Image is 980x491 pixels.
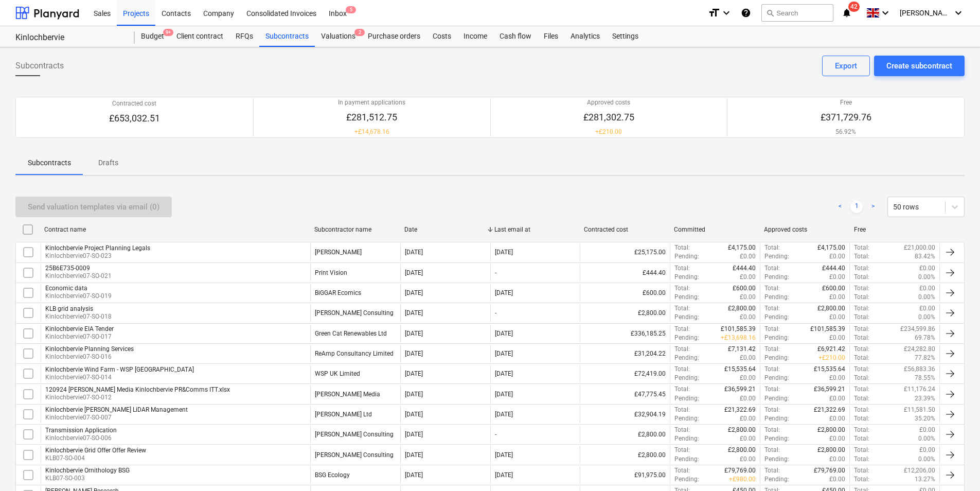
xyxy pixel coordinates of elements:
p: £0.00 [829,374,845,382]
p: Contracted cost [109,99,160,108]
div: [DATE] [405,249,423,256]
p: 0.00% [918,273,935,282]
div: [DATE] [405,451,423,459]
p: 0.00% [918,434,935,443]
div: Valuations [315,26,362,47]
p: Total : [854,243,869,252]
p: Total : [854,334,869,342]
p: Kinlochbervie07-SO-014 [45,373,194,382]
p: £4,175.00 [728,243,756,252]
p: Total : [764,365,780,374]
a: RFQs [229,26,259,47]
div: KLB grid analysis [45,305,112,312]
p: £2,800.00 [817,426,845,434]
p: Total : [764,385,780,394]
p: + £13,698.16 [721,334,756,342]
a: Costs [426,26,457,47]
p: Total : [854,466,869,475]
p: £24,282.80 [904,345,935,354]
p: £0.00 [740,273,756,282]
p: 0.00% [918,313,935,322]
p: 77.82% [915,354,935,362]
p: £0.00 [829,313,845,322]
p: Pending : [674,475,699,484]
div: Kinlochbervie [15,32,122,43]
p: Total : [854,304,869,313]
div: Subcontractor name [314,226,396,233]
div: Last email at [494,226,576,233]
p: Total : [854,406,869,414]
div: Blake Clough Consulting [315,451,394,459]
p: 0.00% [918,455,935,464]
div: Blake Clough Consulting [315,431,394,438]
div: £47,775.45 [580,385,670,402]
p: Kinlochbervie07-SO-023 [45,252,150,260]
div: Income [457,26,493,47]
div: ReAmp Consultancy Limited [315,350,394,357]
div: - [495,431,496,438]
a: Next page [867,201,879,213]
p: Total : [674,284,690,293]
p: + £210.00 [818,354,845,362]
p: £0.00 [740,374,756,382]
div: Create subcontract [886,59,952,73]
p: Pending : [764,313,789,322]
div: Analytics [564,26,606,47]
a: Subcontracts [259,26,315,47]
div: [DATE] [405,330,423,337]
p: £15,535.64 [724,365,756,374]
div: £2,800.00 [580,304,670,322]
p: Total : [854,365,869,374]
a: Valuations2 [315,26,362,47]
p: Pending : [764,455,789,464]
p: Kinlochbervie07-SO-012 [45,393,230,402]
div: [DATE] [495,370,513,377]
div: Green Cat Renewables Ltd [315,330,387,337]
div: [DATE] [405,471,423,479]
div: Kinlochbervie Project Planning Legals [45,244,150,252]
button: Export [822,56,870,76]
p: Pending : [674,414,699,423]
p: Pending : [764,252,789,261]
p: Drafts [96,157,120,168]
p: KLB07-SO-004 [45,454,146,463]
div: Purchase orders [362,26,426,47]
div: Blake Clough Consulting [315,309,394,317]
p: Pending : [764,475,789,484]
p: £4,175.00 [817,243,845,252]
p: 78.55% [915,374,935,382]
p: £21,322.69 [724,406,756,414]
div: Kinlochbervie [PERSON_NAME] LiDAR Management [45,406,188,413]
p: Kinlochbervie07-SO-017 [45,332,114,341]
div: [DATE] [405,391,423,398]
p: Pending : [674,334,699,342]
p: Free [821,98,871,107]
div: - [495,269,496,276]
p: Total : [854,313,869,322]
p: £56,883.36 [904,365,935,374]
a: Client contract [170,26,229,47]
div: Settings [606,26,645,47]
div: £600.00 [580,284,670,302]
div: £25,175.00 [580,243,670,261]
p: Total : [854,455,869,464]
div: £91,975.00 [580,466,670,484]
div: Files [538,26,564,47]
div: Morrison Media [315,391,380,398]
p: Total : [854,264,869,273]
p: £0.00 [829,414,845,423]
p: Total : [764,325,780,334]
div: [DATE] [405,431,423,438]
p: Total : [854,345,869,354]
div: Kinlochbervie EIA Tender [45,325,114,332]
p: £0.00 [829,293,845,302]
p: £36,599.21 [814,385,845,394]
p: £2,800.00 [817,304,845,313]
p: Kinlochbervie07-SO-018 [45,312,112,321]
p: Total : [674,406,690,414]
p: £0.00 [829,252,845,261]
span: 2 [354,29,365,36]
div: - [495,309,496,317]
p: Total : [674,264,690,273]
